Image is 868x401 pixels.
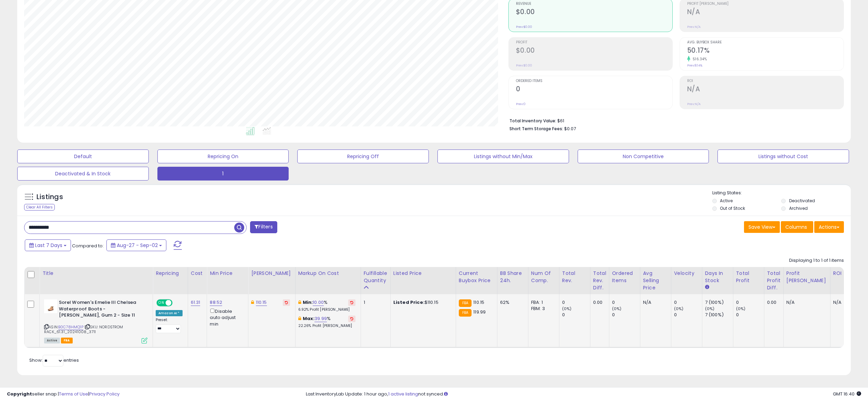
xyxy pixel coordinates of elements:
[250,221,277,233] button: Filters
[687,47,844,56] h2: 50.17%
[516,102,526,106] small: Prev: 0
[687,2,844,6] span: Profit [PERSON_NAME]
[7,391,120,398] div: seller snap | |
[473,299,484,306] span: 110.15
[612,299,640,306] div: 0
[785,224,807,230] span: Columns
[24,204,55,210] div: Clear All Filters
[17,150,149,163] button: Default
[298,316,355,328] div: %
[687,79,844,83] span: ROI
[306,391,861,398] div: Last InventoryLab Update: 1 hour ago, not synced.
[516,25,532,29] small: Prev: $0.00
[313,299,324,306] a: 10.00
[781,221,813,233] button: Columns
[833,270,858,277] div: ROI
[157,150,289,163] button: Repricing On
[7,391,32,397] strong: Copyright
[44,299,57,313] img: 31XoymxF8QL._SL40_.jpg
[459,270,494,284] div: Current Buybox Price
[516,41,672,44] span: Profit
[106,239,166,251] button: Aug-27 - Sep-02
[35,242,62,249] span: Last 7 Days
[705,312,733,318] div: 7 (100%)
[833,391,861,397] span: 2025-09-10 16:40 GMT
[61,338,73,343] span: FBA
[705,270,730,284] div: Days In Stock
[531,299,554,306] div: FBA: 1
[687,63,702,68] small: Prev: 8.14%
[393,270,453,277] div: Listed Price
[509,126,563,132] b: Short Term Storage Fees:
[687,41,844,44] span: Avg. Buybox Share
[562,312,590,318] div: 0
[29,357,79,363] span: Show: entries
[388,391,418,397] a: 1 active listing
[297,150,429,163] button: Repricing Off
[687,102,701,106] small: Prev: N/A
[674,306,684,311] small: (0%)
[72,243,104,249] span: Compared to:
[44,338,60,343] span: All listings currently available for purchase on Amazon
[157,300,166,306] span: ON
[705,284,709,290] small: Days In Stock.
[59,391,88,397] a: Terms of Use
[516,47,672,56] h2: $0.00
[516,85,672,94] h2: 0
[789,198,815,204] label: Deactivated
[562,306,572,311] small: (0%)
[562,299,590,306] div: 0
[58,324,83,330] a: B0C78HMQ1P
[117,242,158,249] span: Aug-27 - Sep-02
[89,391,120,397] a: Privacy Policy
[516,8,672,17] h2: $0.00
[744,221,780,233] button: Save View
[37,192,63,202] h5: Listings
[578,150,709,163] button: Non Competitive
[814,221,844,233] button: Actions
[156,270,185,277] div: Repricing
[789,205,808,211] label: Archived
[393,299,425,306] b: Listed Price:
[531,270,556,284] div: Num of Comp.
[44,299,147,343] div: ASIN:
[736,270,761,284] div: Total Profit
[643,270,668,291] div: Avg Selling Price
[298,299,355,312] div: %
[674,312,702,318] div: 0
[210,307,243,327] div: Disable auto adjust min
[612,270,637,284] div: Ordered Items
[364,270,387,284] div: Fulfillable Quantity
[643,299,666,306] div: N/A
[295,267,361,294] th: The percentage added to the cost of goods (COGS) that forms the calculator for Min & Max prices.
[364,299,385,306] div: 1
[562,270,587,284] div: Total Rev.
[516,63,532,68] small: Prev: $0.00
[720,205,745,211] label: Out of Stock
[59,299,143,320] b: Sorel Women's Emelie III Chelsea Waterproof Boots - [PERSON_NAME], Gum 2 - Size 11
[210,299,222,306] a: 88.52
[736,306,746,311] small: (0%)
[736,299,764,306] div: 0
[157,167,289,181] button: 1
[767,270,781,291] div: Total Profit Diff.
[303,315,315,322] b: Max:
[612,312,640,318] div: 0
[705,299,733,306] div: 7 (100%)
[674,299,702,306] div: 0
[767,299,778,306] div: 0.00
[42,270,150,277] div: Title
[833,299,856,306] div: N/A
[516,79,672,83] span: Ordered Items
[789,257,844,264] div: Displaying 1 to 1 of 1 items
[191,299,200,306] a: 61.31
[593,270,606,291] div: Total Rev. Diff.
[393,299,451,306] div: $110.15
[509,116,839,124] li: $61
[712,190,851,196] p: Listing States:
[17,167,149,181] button: Deactivated & In Stock
[156,310,183,316] div: Amazon AI *
[172,300,183,306] span: OFF
[687,85,844,94] h2: N/A
[473,309,486,315] span: 119.99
